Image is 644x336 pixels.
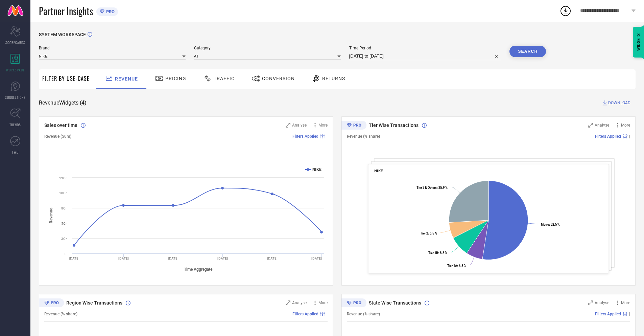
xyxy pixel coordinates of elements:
text: : 8.3 % [428,251,447,255]
span: Conversion [262,76,295,81]
span: SCORECARDS [5,40,25,45]
span: Revenue (% share) [347,134,380,139]
span: Analyse [292,300,307,305]
span: Revenue (Sum) [44,134,71,139]
button: Search [509,46,546,57]
tspan: Tier 2 [420,231,428,235]
span: More [621,300,630,305]
tspan: Tier 1A [447,264,457,268]
text: [DATE] [118,256,129,260]
span: SUGGESTIONS [5,95,26,100]
input: Select time period [349,52,501,60]
text: : 6.5 % [420,231,437,235]
span: Tier Wise Transactions [369,122,419,128]
svg: Zoom [588,300,593,305]
span: Revenue (% share) [44,312,77,316]
span: Pricing [165,76,186,81]
text: 0 [65,252,67,256]
text: NIKE [312,167,321,172]
text: [DATE] [217,256,228,260]
span: Revenue (% share) [347,312,380,316]
span: State Wise Transactions [369,300,421,306]
div: Premium [39,298,64,309]
span: More [318,300,328,305]
span: Revenue Widgets ( 4 ) [39,99,87,106]
span: Analyse [595,300,609,305]
text: : 52.5 % [541,223,560,226]
span: Filters Applied [292,134,318,139]
span: More [621,123,630,128]
text: 3Cr [61,237,67,241]
span: Analyse [292,123,307,128]
text: : 6.8 % [447,264,466,268]
span: NIKE [374,169,383,173]
div: Open download list [559,5,572,17]
span: Brand [39,46,186,50]
text: [DATE] [69,256,79,260]
tspan: Tier 1B [428,251,438,255]
span: TRENDS [9,122,21,127]
span: SYSTEM WORKSPACE [39,32,86,37]
span: | [629,312,630,316]
svg: Zoom [286,123,290,128]
span: Returns [322,76,345,81]
span: More [318,123,328,128]
span: DOWNLOAD [608,99,630,106]
tspan: Tier 3 & Others [417,186,437,189]
svg: Zoom [588,123,593,128]
span: Sales over time [44,122,77,128]
text: 8Cr [61,206,67,210]
span: Region Wise Transactions [66,300,122,306]
span: Time Period [349,46,501,50]
span: FWD [12,150,19,155]
tspan: Time Aggregate [184,267,213,272]
span: Filter By Use-Case [42,74,90,83]
text: 10Cr [59,191,67,195]
text: 5Cr [61,222,67,225]
div: Premium [341,298,366,309]
span: Category [194,46,341,50]
span: PRO [104,9,115,14]
text: [DATE] [267,256,278,260]
tspan: Revenue [49,207,53,223]
tspan: Metro [541,223,549,226]
text: 13Cr [59,176,67,180]
span: Filters Applied [292,312,318,316]
span: | [629,134,630,139]
div: Premium [341,121,366,131]
span: Partner Insights [39,4,93,18]
svg: Zoom [286,300,290,305]
span: | [327,312,328,316]
span: Analyse [595,123,609,128]
text: [DATE] [168,256,178,260]
text: : 25.9 % [417,186,448,189]
span: Filters Applied [595,312,621,316]
span: Filters Applied [595,134,621,139]
span: Traffic [214,76,235,81]
span: | [327,134,328,139]
span: Revenue [115,76,138,82]
text: [DATE] [311,256,322,260]
span: WORKSPACE [6,67,25,72]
